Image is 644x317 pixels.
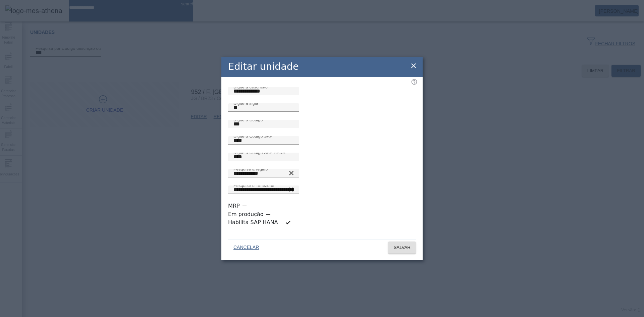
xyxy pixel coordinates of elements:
mat-label: Digite o Código SAP [233,134,273,138]
h2: Editar unidade [228,59,299,74]
mat-label: Digite o Código [233,117,263,122]
mat-label: Digite a sigla [233,101,258,105]
mat-label: Digite a descrição [233,85,268,89]
mat-label: Pesquise o Timezone [233,183,274,188]
button: CANCELAR [228,242,264,254]
label: MRP [228,202,241,210]
input: Number [233,169,294,177]
label: Em produção [228,210,265,218]
mat-label: Pesquise a região [233,167,268,171]
span: SALVAR [393,244,411,251]
label: Habilita SAP HANA [228,218,279,226]
button: SALVAR [388,242,416,254]
input: Number [233,186,294,194]
mat-label: Digite o Código SAP HANA [233,150,285,155]
span: CANCELAR [233,244,259,251]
